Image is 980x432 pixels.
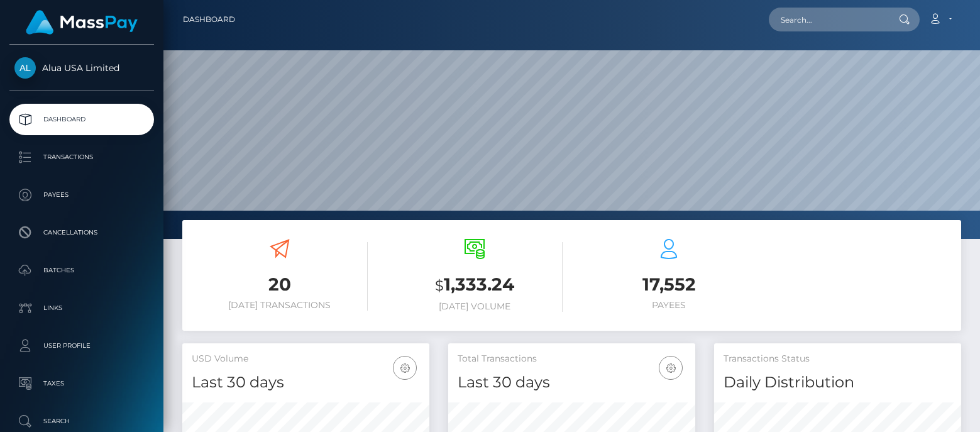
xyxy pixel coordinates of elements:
p: Payees [14,186,149,204]
p: Batches [14,261,149,280]
img: MassPay Logo [26,10,138,35]
p: User Profile [14,336,149,355]
p: Cancellations [14,223,149,242]
a: Dashboard [9,104,154,135]
h6: [DATE] Volume [387,301,563,312]
p: Dashboard [14,110,149,129]
h4: Last 30 days [458,372,686,394]
h5: Transactions Status [724,353,952,365]
p: Links [14,299,149,318]
a: Cancellations [9,217,154,248]
a: Links [9,292,154,324]
h3: 17,552 [581,272,757,297]
a: Dashboard [183,6,235,33]
h6: [DATE] Transactions [192,300,368,311]
h5: USD Volume [192,353,420,365]
small: $ [435,277,444,294]
h5: Total Transactions [458,353,686,365]
a: Transactions [9,141,154,173]
h4: Last 30 days [192,372,420,394]
h4: Daily Distribution [724,372,952,394]
p: Transactions [14,148,149,167]
h6: Payees [581,300,757,311]
h3: 1,333.24 [387,272,563,298]
p: Search [14,412,149,431]
a: Taxes [9,368,154,399]
input: Search... [769,8,887,31]
a: Batches [9,255,154,286]
p: Taxes [14,374,149,393]
span: Alua USA Limited [9,62,154,74]
img: Alua USA Limited [14,57,36,79]
a: Payees [9,179,154,211]
h3: 20 [192,272,368,297]
a: User Profile [9,330,154,362]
